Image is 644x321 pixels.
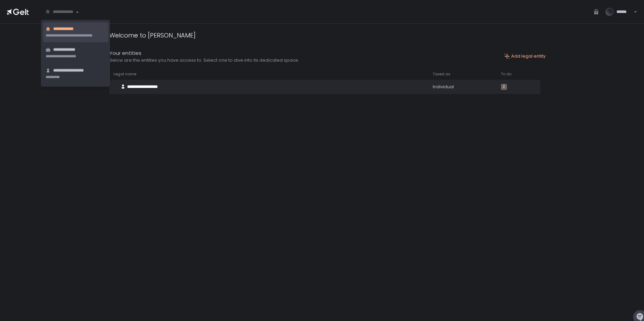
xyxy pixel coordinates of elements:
div: Your entities [109,49,299,57]
div: Search for option [41,5,79,19]
span: 2 [501,84,507,90]
div: Individual [433,84,493,90]
div: Below are the entities you have access to. Select one to dive into its dedicated space. [109,57,299,63]
div: Welcome to [PERSON_NAME] [109,31,196,40]
button: Add legal entity [504,53,546,59]
span: To do [501,72,511,77]
span: Taxed as [433,72,450,77]
span: Legal name [113,72,136,77]
input: Search for option [45,9,75,15]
